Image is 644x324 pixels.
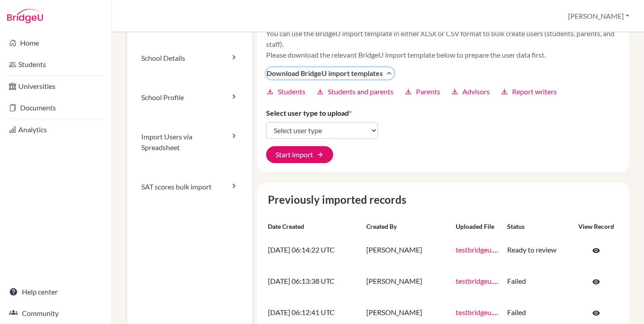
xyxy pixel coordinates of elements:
[266,86,620,97] div: Download BridgeU import templatesexpand_less
[266,67,394,79] button: Download BridgeU import templatesexpand_less
[2,77,110,95] a: Universities
[266,28,620,60] p: You can use the BridgeU import template in either XLSX or CSV format to bulk create users (studen...
[404,88,412,96] i: download
[363,266,452,297] td: [PERSON_NAME]
[2,34,110,52] a: Home
[7,9,43,23] img: Bridge-U
[363,235,452,266] td: [PERSON_NAME]
[583,242,610,259] a: Click to open the record on its current state
[2,304,110,322] a: Community
[2,99,110,117] a: Documents
[500,86,557,97] a: downloadReport writers
[127,117,253,167] a: Import Users via Spreadsheet
[456,308,505,316] a: testbridgeu.xlsx
[264,192,622,208] caption: Previously imported records
[127,78,253,117] a: School Profile
[385,69,394,78] i: expand_less
[504,219,571,235] th: Status
[316,88,324,96] i: download
[266,146,333,163] button: Start import
[592,278,600,286] span: visibility
[456,245,505,254] a: testbridgeu.xlsx
[363,219,452,235] th: Created by
[583,304,610,321] a: Click to open the record on its current state
[592,309,600,317] span: visibility
[2,121,110,139] a: Analytics
[127,167,253,206] a: SAT scores bulk import
[500,88,508,96] i: download
[416,86,440,97] span: Parents
[278,86,305,97] span: Students
[504,235,571,266] td: Ready to review
[316,86,394,97] a: downloadStudents and parents
[2,55,110,73] a: Students
[266,88,274,96] i: download
[592,247,600,255] span: visibility
[564,8,633,25] button: [PERSON_NAME]
[452,219,504,235] th: Uploaded file
[2,283,110,301] a: Help center
[504,266,571,297] td: Failed
[404,86,440,97] a: downloadParents
[264,235,363,266] td: [DATE] 06:14:22 UTC
[267,68,383,79] span: Download BridgeU import templates
[127,38,253,78] a: School Details
[317,151,324,158] span: arrow_forward
[451,86,490,97] a: downloadAdvisors
[264,266,363,297] td: [DATE] 06:13:38 UTC
[328,86,394,97] span: Students and parents
[512,86,557,97] span: Report writers
[266,86,305,97] a: downloadStudents
[462,86,490,97] span: Advisors
[451,88,459,96] i: download
[571,219,622,235] th: View record
[266,108,352,118] label: Select user type to upload
[264,219,363,235] th: Date created
[583,273,610,290] a: Click to open the record on its current state
[456,277,505,285] a: testbridgeu.xlsx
